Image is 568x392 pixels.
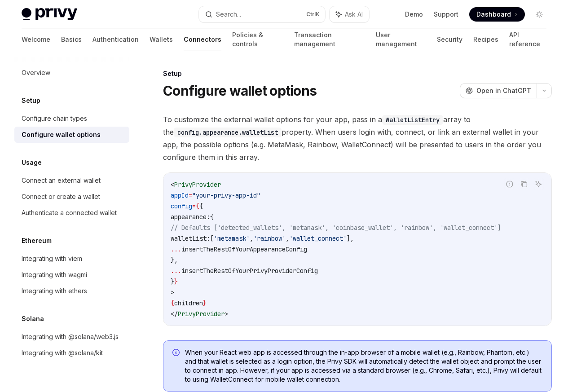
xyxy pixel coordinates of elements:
div: Integrating with viem [22,253,82,264]
span: > [225,310,228,318]
h5: Usage [22,157,42,168]
code: config.appearance.walletList [174,128,282,137]
h1: Configure wallet options [163,83,317,99]
div: Integrating with @solana/kit [22,348,103,358]
div: Configure chain types [22,113,87,124]
a: Transaction management [294,29,365,50]
a: Support [434,10,458,19]
a: Basics [61,29,82,50]
a: Integrating with @solana/web3.js [14,329,129,345]
span: </ [171,310,178,318]
a: Configure wallet options [14,127,129,143]
h5: Setup [22,95,40,106]
span: ... [171,267,181,275]
span: Ask AI [345,10,363,19]
button: Ask AI [330,6,369,22]
h5: Ethereum [22,235,52,246]
span: Open in ChatGPT [476,86,531,95]
span: , [250,234,253,242]
div: Connect or create a wallet [22,191,100,202]
a: Connect an external wallet [14,172,129,189]
a: Wallets [150,29,173,50]
span: < [171,181,174,189]
span: { [199,202,203,210]
button: Open in ChatGPT [460,83,537,98]
a: Integrating with viem [14,251,129,267]
div: Configure wallet options [22,129,101,140]
span: 'rainbow' [253,234,286,242]
svg: Info [172,349,181,358]
span: = [192,202,196,210]
a: Connectors [184,29,221,50]
span: children [174,299,203,307]
span: ... [171,245,181,253]
div: Overview [22,67,50,78]
a: Authentication [92,29,139,50]
span: Ctrl K [306,11,320,18]
span: When your React web app is accessed through the in-app browser of a mobile wallet (e.g., Rainbow,... [185,348,542,384]
a: Overview [14,65,129,81]
a: Recipes [473,29,498,50]
span: ], [347,234,354,242]
div: Integrating with wagmi [22,269,87,280]
a: Authenticate a connected wallet [14,205,129,221]
a: Welcome [22,29,50,50]
code: WalletListEntry [382,115,443,125]
span: walletList: [171,234,210,242]
a: Policies & controls [232,29,283,50]
a: API reference [509,29,546,50]
a: Dashboard [469,7,525,22]
div: Setup [163,69,552,78]
a: Security [437,29,462,50]
span: // Defaults ['detected_wallets', 'metamask', 'coinbase_wallet', 'rainbow', 'wallet_connect'] [171,224,501,232]
span: { [171,299,174,307]
span: "your-privy-app-id" [192,191,260,199]
span: appearance: [171,213,210,221]
span: insertTheRestOfYourPrivyProviderConfig [181,267,318,275]
h5: Solana [22,313,44,324]
span: [ [210,234,214,242]
a: User management [376,29,426,50]
span: appId [171,191,189,199]
img: light logo [22,8,77,21]
span: }, [171,256,178,264]
span: To customize the external wallet options for your app, pass in a array to the property. When user... [163,113,552,163]
a: Integrating with @solana/kit [14,345,129,361]
a: Connect or create a wallet [14,189,129,205]
div: Connect an external wallet [22,175,101,186]
div: Search... [216,9,241,20]
a: Integrating with wagmi [14,267,129,283]
div: Integrating with ethers [22,286,87,296]
span: 'metamask' [214,234,250,242]
span: > [171,288,174,296]
span: } [203,299,207,307]
a: Configure chain types [14,110,129,127]
span: { [196,202,199,210]
button: Copy the contents from the code block [518,178,530,190]
a: Integrating with ethers [14,283,129,299]
span: , [286,234,289,242]
button: Ask AI [533,178,544,190]
span: } [171,277,174,286]
span: Dashboard [476,10,511,19]
span: insertTheRestOfYourAppearanceConfig [181,245,307,253]
span: PrivyProvider [178,310,225,318]
span: config [171,202,192,210]
a: Demo [405,10,423,19]
div: Integrating with @solana/web3.js [22,331,119,342]
span: 'wallet_connect' [289,234,347,242]
span: PrivyProvider [174,181,221,189]
span: = [189,191,192,199]
button: Search...CtrlK [199,6,325,22]
button: Report incorrect code [504,178,515,190]
span: } [174,277,178,286]
span: { [210,213,214,221]
div: Authenticate a connected wallet [22,207,117,218]
button: Toggle dark mode [532,7,546,22]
